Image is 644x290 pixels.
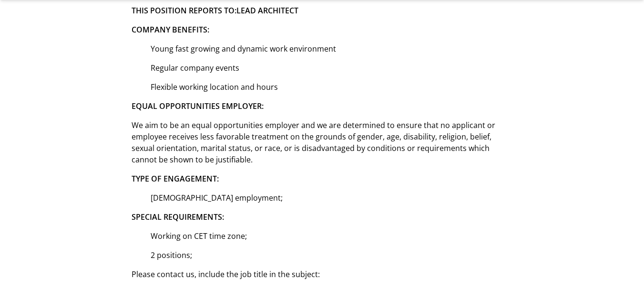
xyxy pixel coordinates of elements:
[151,81,513,93] p: Flexible working location and hours
[132,5,236,16] b: THIS POSITION REPORTS TO:
[151,43,513,54] p: Young fast growing and dynamic work environment
[132,269,513,280] p: Please contact us, include the job title in the subject:
[132,119,513,165] p: We aim to be an equal opportunities employer and we are determined to ensure that no applicant or...
[151,249,513,261] p: 2 positions;
[132,173,219,184] b: TYPE OF ENGAGEMENT:
[236,5,298,16] span: LEAD ARCHITECT
[132,101,264,111] b: EQUAL OPPORTUNITIES EMPLOYER:
[151,62,513,74] p: Regular company events
[132,212,224,222] b: SPECIAL REQUIREMENTS:
[132,24,209,35] b: COMPANY BENEFITS:
[151,230,513,242] p: Working on CET time zone;
[151,192,513,204] p: [DEMOGRAPHIC_DATA] employment;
